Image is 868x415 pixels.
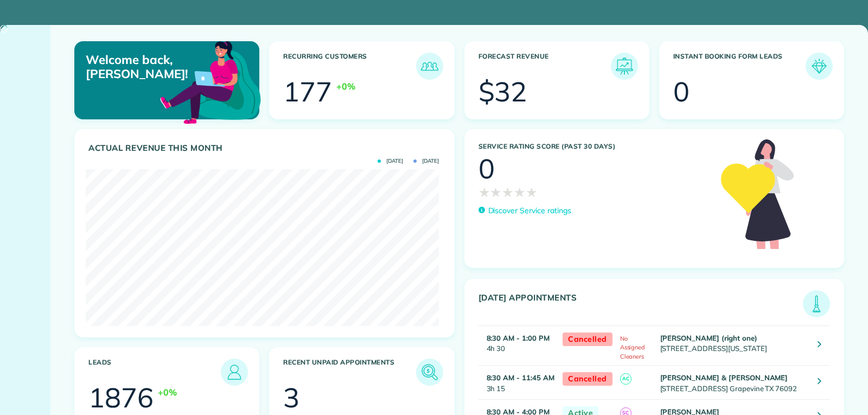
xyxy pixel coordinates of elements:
td: [STREET_ADDRESS][US_STATE] [658,325,810,366]
h3: Recent unpaid appointments [283,359,416,386]
h3: Actual Revenue this month [88,143,443,153]
strong: [PERSON_NAME] & [PERSON_NAME] [660,373,788,382]
img: icon_form_leads-04211a6a04a5b2264e4ee56bc0799ec3eb69b7e499cbb523a139df1d13a81ae0.png [808,55,830,77]
div: 177 [283,78,332,105]
div: +0% [158,386,177,399]
img: dashboard_welcome-42a62b7d889689a78055ac9021e634bf52bae3f8056760290aed330b23ab8690.png [158,29,263,134]
td: 3h 15 [478,366,558,400]
strong: 8:30 AM - 1:00 PM [487,334,550,342]
span: [DATE] [378,158,403,164]
span: Cancelled [563,372,612,386]
p: Welcome back, [PERSON_NAME]! [86,53,199,81]
img: icon_leads-1bed01f49abd5b7fead27621c3d59655bb73ed531f8eeb49469d10e621d6b896.png [224,361,245,383]
td: 4h 30 [478,325,558,366]
strong: [PERSON_NAME] (right one) [660,334,757,342]
span: [DATE] [413,158,439,164]
span: ★ [478,182,490,202]
div: $32 [478,78,527,105]
strong: 8:30 AM - 11:45 AM [487,373,554,382]
h3: Leads [88,359,221,386]
span: ★ [502,182,514,202]
div: 0 [478,155,495,182]
img: icon_forecast_revenue-8c13a41c7ed35a8dcfafea3cbb826a0462acb37728057bba2d056411b612bbbe.png [614,55,635,77]
span: ★ [490,182,502,202]
img: icon_todays_appointments-901f7ab196bb0bea1936b74009e4eb5ffbc2d2711fa7634e0d609ed5ef32b18b.png [806,293,827,315]
img: icon_recurring_customers-cf858462ba22bcd05b5a5880d41d6543d210077de5bb9ebc9590e49fd87d84ed.png [419,55,441,77]
h3: Instant Booking Form Leads [673,53,806,80]
a: Discover Service ratings [478,205,571,216]
h3: Service Rating score (past 30 days) [478,143,711,150]
td: [STREET_ADDRESS] Grapevine TX 76092 [658,366,810,400]
span: ★ [526,182,538,202]
span: No Assigned Cleaners [620,335,646,360]
div: 3 [283,384,299,411]
span: Cancelled [563,333,612,346]
h3: Forecast Revenue [478,53,611,80]
span: AC [620,373,631,385]
span: ★ [514,182,526,202]
h3: Recurring Customers [283,53,416,80]
h3: [DATE] Appointments [478,293,803,317]
p: Discover Service ratings [488,205,571,216]
div: +0% [336,80,355,93]
div: 1876 [88,384,154,411]
img: icon_unpaid_appointments-47b8ce3997adf2238b356f14209ab4cced10bd1f174958f3ca8f1d0dd7fffeee.png [419,361,441,383]
div: 0 [673,78,690,105]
